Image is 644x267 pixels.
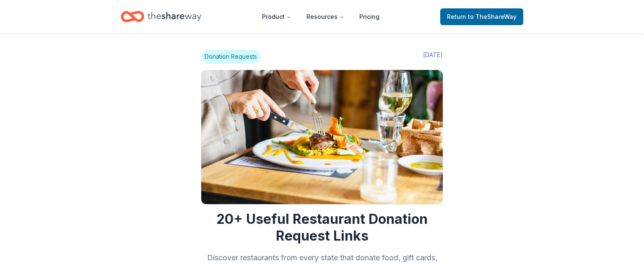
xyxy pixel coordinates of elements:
[300,8,351,25] button: Resources
[440,8,523,25] a: Returnto TheShareWay
[468,13,517,20] span: to TheShareWay
[201,50,260,63] span: Donation Requests
[201,70,443,204] img: Image for 20+ Useful Restaurant Donation Request Links
[447,12,517,22] span: Return
[255,7,386,26] nav: Main
[353,8,386,25] a: Pricing
[423,50,443,63] span: [DATE]
[121,7,201,26] a: Home
[255,8,298,25] button: Product
[201,211,443,244] h1: 20+ Useful Restaurant Donation Request Links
